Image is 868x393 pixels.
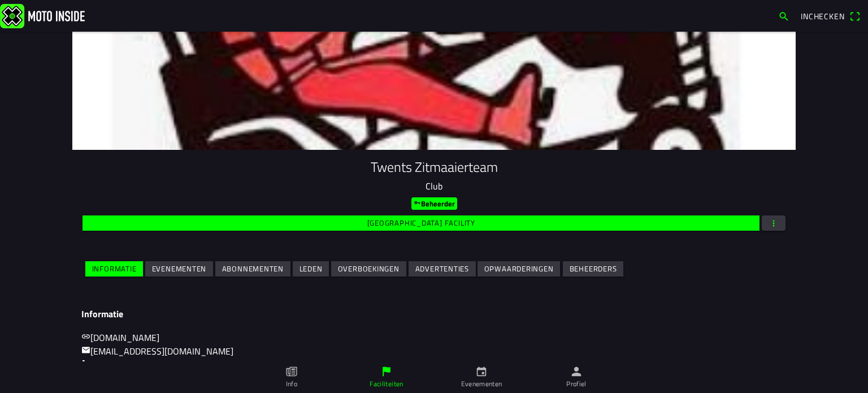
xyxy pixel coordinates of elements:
[81,179,787,193] p: Club
[83,215,759,231] ion-button: [GEOGRAPHIC_DATA] facility
[772,6,795,25] a: search
[81,359,90,368] ion-icon: call
[81,346,90,355] ion-icon: mail
[801,10,845,22] span: Inchecken
[461,379,502,389] ion-label: Evenementen
[566,379,587,389] ion-label: Profiel
[475,365,488,378] ion-icon: calendar
[81,332,90,341] ion-icon: link
[331,261,406,277] ion-button: Overboekingen
[215,261,290,277] ion-button: Abonnementen
[411,197,457,210] ion-badge: Beheerder
[795,6,866,25] a: Incheckenqr scanner
[286,379,297,389] ion-label: Info
[370,379,403,389] ion-label: Faciliteiten
[85,261,143,277] ion-button: Informatie
[563,261,623,277] ion-button: Beheerders
[409,261,476,277] ion-button: Advertenties
[81,344,233,358] a: mail[EMAIL_ADDRESS][DOMAIN_NAME]
[81,331,159,344] a: link[DOMAIN_NAME]
[81,309,787,319] h3: Informatie
[81,159,787,175] h1: Twents Zitmaaierteam
[414,199,421,206] ion-icon: key
[380,365,393,378] ion-icon: flag
[570,365,583,378] ion-icon: person
[293,261,329,277] ion-button: Leden
[145,261,213,277] ion-button: Evenementen
[81,358,147,372] a: call06- 28308260
[285,365,298,378] ion-icon: paper
[478,261,560,277] ion-button: Opwaarderingen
